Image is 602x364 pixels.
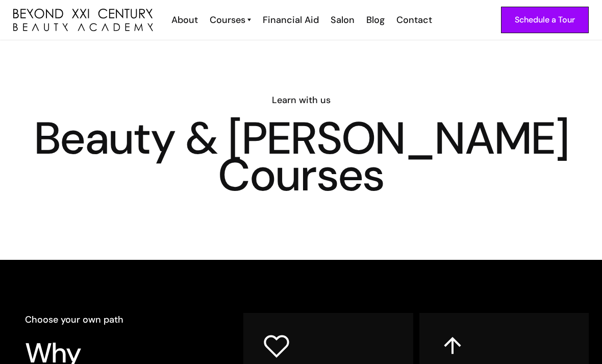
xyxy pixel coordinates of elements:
a: Schedule a Tour [501,7,589,33]
h6: Choose your own path [25,313,224,326]
div: Blog [366,13,385,27]
div: Salon [331,13,355,27]
div: Courses [210,13,245,27]
div: About [171,13,198,27]
div: Schedule a Tour [515,13,575,27]
div: Financial Aid [263,13,319,27]
a: home [13,9,153,31]
a: Courses [210,13,251,27]
div: Contact [396,13,432,27]
img: heart icon [263,333,290,359]
h6: Learn with us [13,93,589,107]
a: Blog [360,13,390,27]
a: Contact [390,13,437,27]
h1: Beauty & [PERSON_NAME] Courses [13,120,589,193]
img: up arrow [439,333,466,359]
img: beyond 21st century beauty academy logo [13,9,153,31]
a: Financial Aid [256,13,324,27]
a: About [165,13,203,27]
a: Salon [324,13,360,27]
